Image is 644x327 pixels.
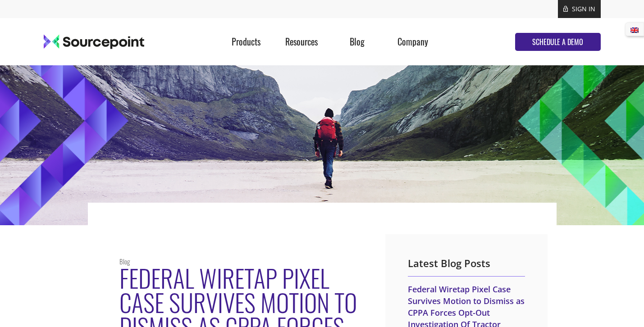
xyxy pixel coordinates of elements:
[630,27,639,33] img: English
[408,257,525,277] p: Latest Blog Posts
[572,5,595,13] a: SIGN IN
[515,33,601,51] a: SCHEDULE A DEMO
[563,5,568,12] img: lock.svg
[119,257,363,266] p: Blog
[44,34,144,50] img: logo.svg
[274,18,329,65] div: Resources
[218,18,274,65] div: Products
[385,18,440,65] div: Company
[329,18,385,65] div: Blog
